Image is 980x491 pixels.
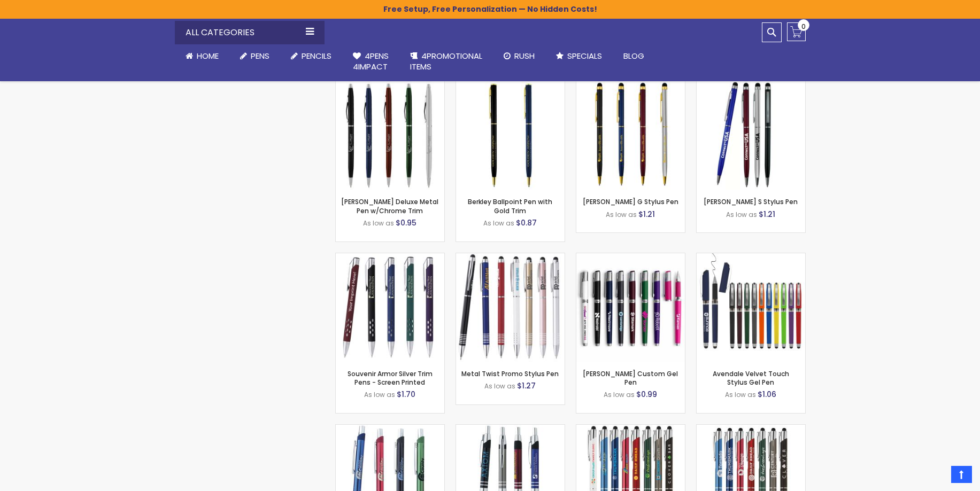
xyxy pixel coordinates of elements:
span: As low as [725,390,756,399]
span: $1.21 [759,209,775,220]
a: Meryl G Stylus Pen [576,81,685,90]
a: Berkley Ballpoint Pen with Gold Trim [456,81,565,90]
a: Avendale Velvet Touch Stylus Gel Pen [697,253,805,262]
a: Robust Grip Pen [456,424,565,433]
img: Berkley Ballpoint Pen with Gold Trim [456,81,565,190]
a: Metal Twist Promo Stylus Pen [461,369,559,378]
span: $0.99 [636,389,657,400]
a: [PERSON_NAME] Custom Gel Pen [583,369,678,387]
a: Metal Twist Promo Stylus Pen [456,253,565,262]
span: As low as [726,210,757,219]
span: Blog [623,50,644,61]
span: As low as [606,210,637,219]
a: Rush [493,44,545,68]
img: Earl Custom Gel Pen [576,253,685,362]
a: 4PROMOTIONALITEMS [399,44,493,79]
a: [PERSON_NAME] G Stylus Pen [583,197,678,206]
a: 4Pens4impact [342,44,399,79]
span: Home [197,50,219,61]
a: Home [175,44,229,68]
span: Specials [567,50,602,61]
span: 0 [801,21,806,32]
span: As low as [484,381,515,391]
img: Meryl G Stylus Pen [576,81,685,190]
a: Tres-Chic with Stylus Metal Pen - LaserMax [697,424,805,433]
a: Tres Chic with Stylus Metal Pen - ColorJet [576,424,685,433]
span: $0.95 [396,217,416,228]
span: $0.87 [516,217,537,228]
span: $1.70 [397,389,415,400]
a: [PERSON_NAME] Deluxe Metal Pen w/Chrome Trim [341,197,438,215]
span: $1.27 [517,380,536,391]
span: Pens [251,50,269,61]
a: Top [951,466,972,483]
img: Meryl S Stylus Pen [697,81,805,190]
a: 0 [787,22,806,41]
span: Rush [514,50,535,61]
a: Meryl S Stylus Pen [697,81,805,90]
img: Cooper Deluxe Metal Pen w/Chrome Trim [336,81,444,190]
span: 4Pens 4impact [353,50,389,72]
a: Pencils [280,44,342,68]
a: Berkley Ballpoint Pen with Gold Trim [468,197,552,215]
a: Cooper Deluxe Metal Pen w/Chrome Trim [336,81,444,90]
a: Elva Grip Pen [336,424,444,433]
a: Avendale Velvet Touch Stylus Gel Pen [713,369,789,387]
div: All Categories [175,21,325,44]
a: [PERSON_NAME] S Stylus Pen [704,197,798,206]
a: Souvenir Armor Silver Trim Pens - Screen Printed [348,369,433,387]
a: Blog [613,44,655,68]
span: 4PROMOTIONAL ITEMS [410,50,482,72]
span: $1.21 [638,209,655,220]
span: As low as [364,390,395,399]
span: Pencils [302,50,331,61]
span: $1.06 [758,389,776,400]
a: Earl Custom Gel Pen [576,253,685,262]
a: Specials [545,44,613,68]
a: Souvenur Armor Silver Trim Pens [336,253,444,262]
img: Souvenur Armor Silver Trim Pens [336,253,444,362]
img: Metal Twist Promo Stylus Pen [456,253,565,362]
img: Avendale Velvet Touch Stylus Gel Pen [697,253,805,362]
span: As low as [363,219,394,228]
a: Pens [229,44,280,68]
span: As low as [483,219,514,228]
span: As low as [604,390,635,399]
